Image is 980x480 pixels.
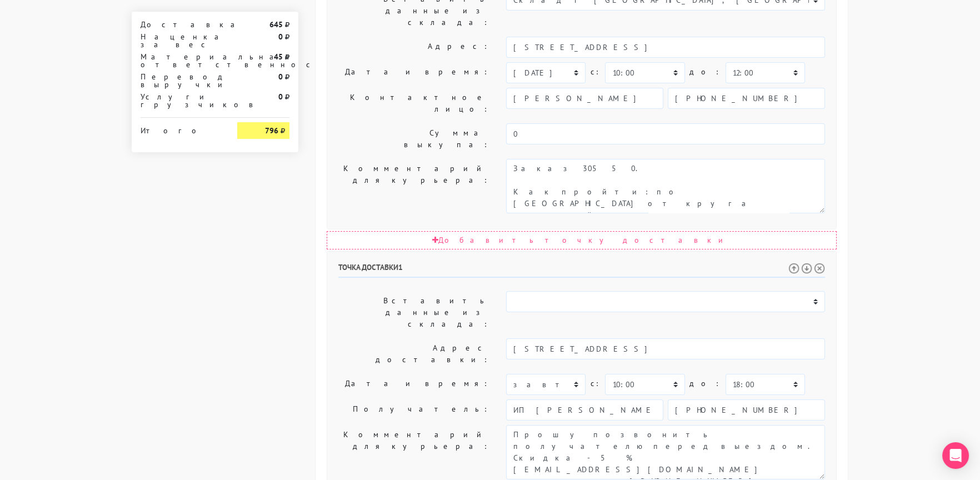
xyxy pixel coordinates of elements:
strong: 0 [278,32,283,42]
strong: 0 [278,92,283,102]
strong: 0 [278,72,283,82]
label: Сумма выкупа: [330,123,498,154]
textarea: Как пройти: по [GEOGRAPHIC_DATA] от круга второй поворот во двор. Серые ворота с калиткой между а... [506,159,825,213]
label: Дата и время: [330,62,498,83]
strong: 645 [269,19,283,29]
h6: Точка доставки [338,263,825,278]
textarea: Прошу позвонить получателю перед выездом. Скидка - 5 %. [EMAIL_ADDRESS][DOMAIN_NAME] доп. тел.: [... [506,425,825,479]
strong: 45 [274,52,283,62]
label: Получатель: [330,399,498,421]
div: Перевод выручки [132,73,229,88]
div: Доставка [132,21,229,28]
label: c: [590,374,601,393]
strong: 796 [265,126,278,136]
label: Контактное лицо: [330,88,498,119]
div: Материальная ответственность [132,53,229,68]
label: Дата и время: [330,374,498,395]
div: Добавить точку доставки [327,231,837,249]
input: Имя [506,399,663,421]
label: Комментарий для курьера: [330,159,498,213]
label: до: [689,62,721,82]
label: c: [590,62,601,82]
input: Телефон [668,88,825,109]
label: Вставить данные из склада: [330,291,498,334]
span: 1 [398,262,403,272]
label: Адрес: [330,37,498,58]
label: Адрес доставки: [330,338,498,369]
label: Комментарий для курьера: [330,425,498,479]
div: Услуги грузчиков [132,93,229,108]
div: Наценка за вес [132,33,229,48]
input: Телефон [668,399,825,421]
label: до: [689,374,721,393]
div: Open Intercom Messenger [942,442,969,469]
input: Имя [506,88,663,109]
div: Итого [141,122,221,134]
